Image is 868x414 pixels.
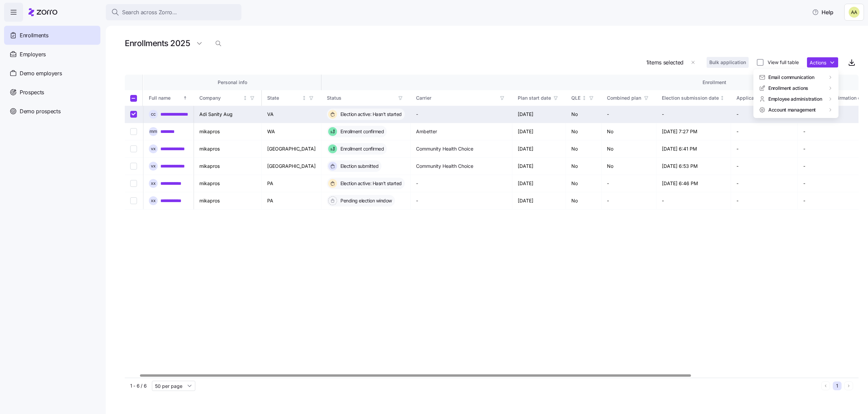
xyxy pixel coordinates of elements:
[731,106,798,123] td: -
[416,111,418,118] span: -
[768,96,822,102] span: Employee administration
[768,106,816,113] span: Account management
[768,74,814,81] span: Email communication
[512,106,566,123] td: [DATE]
[338,111,402,118] span: Election active: Hasn't started
[194,106,262,123] td: Adi Sanity Aug
[656,106,731,123] td: -
[566,106,601,123] td: No
[262,106,321,123] td: VA
[151,112,156,116] span: c c
[130,111,137,118] input: Select record 1
[768,85,808,92] span: Enrollment actions
[601,106,656,123] td: -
